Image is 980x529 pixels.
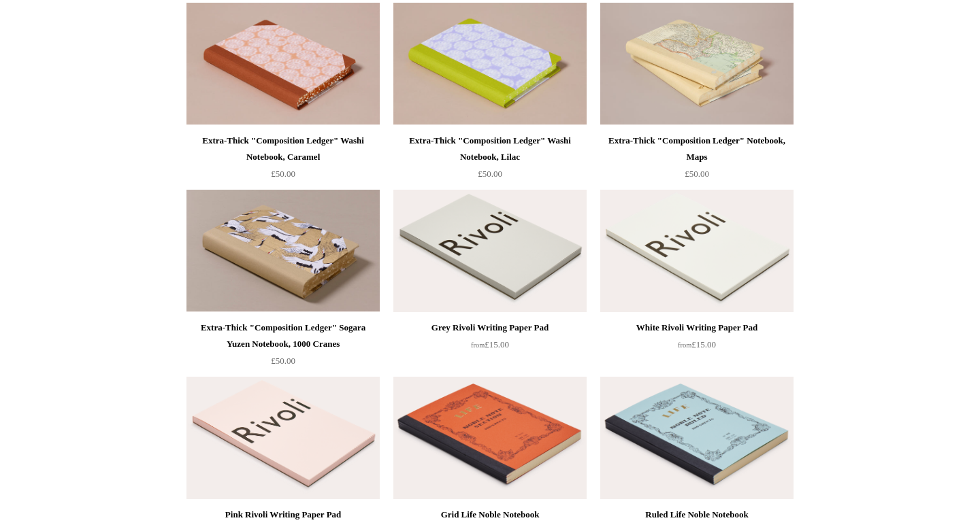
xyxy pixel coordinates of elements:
div: Pink Rivoli Writing Paper Pad [190,507,376,523]
div: Grey Rivoli Writing Paper Pad [397,320,583,336]
img: Grid Life Noble Notebook [393,377,587,499]
span: £15.00 [678,339,716,349]
a: Grey Rivoli Writing Paper Pad from£15.00 [393,320,587,375]
a: Extra-Thick "Composition Ledger" Washi Notebook, Lilac £50.00 [393,133,587,188]
a: Grid Life Noble Notebook Grid Life Noble Notebook [393,377,587,499]
a: Extra-Thick "Composition Ledger" Notebook, Maps £50.00 [600,133,794,188]
img: Grey Rivoli Writing Paper Pad [393,190,587,312]
a: Extra-Thick "Composition Ledger" Washi Notebook, Caramel Extra-Thick "Composition Ledger" Washi N... [186,3,380,125]
a: Extra-Thick "Composition Ledger" Washi Notebook, Caramel £50.00 [186,133,380,188]
div: Extra-Thick "Composition Ledger" Sogara Yuzen Notebook, 1000 Cranes [190,320,376,352]
div: Extra-Thick "Composition Ledger" Washi Notebook, Caramel [190,133,376,165]
img: Pink Rivoli Writing Paper Pad [186,377,380,499]
span: £50.00 [271,356,295,366]
a: Extra-Thick "Composition Ledger" Notebook, Maps Extra-Thick "Composition Ledger" Notebook, Maps [600,3,794,125]
a: Extra-Thick "Composition Ledger" Sogara Yuzen Notebook, 1000 Cranes £50.00 [186,320,380,375]
img: Ruled Life Noble Notebook [600,377,794,499]
a: Extra-Thick "Composition Ledger" Sogara Yuzen Notebook, 1000 Cranes Extra-Thick "Composition Ledg... [186,190,380,312]
img: Extra-Thick "Composition Ledger" Notebook, Maps [600,3,794,125]
span: from [678,341,691,349]
a: Grey Rivoli Writing Paper Pad Grey Rivoli Writing Paper Pad [393,190,587,312]
img: Extra-Thick "Composition Ledger" Washi Notebook, Caramel [186,3,380,125]
div: Grid Life Noble Notebook [397,507,583,523]
img: Extra-Thick "Composition Ledger" Sogara Yuzen Notebook, 1000 Cranes [186,190,380,312]
a: Pink Rivoli Writing Paper Pad Pink Rivoli Writing Paper Pad [186,377,380,499]
div: White Rivoli Writing Paper Pad [604,320,790,336]
div: Ruled Life Noble Notebook [604,507,790,523]
span: £50.00 [271,169,295,179]
a: Ruled Life Noble Notebook Ruled Life Noble Notebook [600,377,794,499]
img: Extra-Thick "Composition Ledger" Washi Notebook, Lilac [393,3,587,125]
span: £50.00 [685,169,709,179]
a: White Rivoli Writing Paper Pad White Rivoli Writing Paper Pad [600,190,794,312]
img: White Rivoli Writing Paper Pad [600,190,794,312]
span: £50.00 [478,169,502,179]
a: White Rivoli Writing Paper Pad from£15.00 [600,320,794,375]
span: from [471,341,485,349]
div: Extra-Thick "Composition Ledger" Washi Notebook, Lilac [397,133,583,165]
a: Extra-Thick "Composition Ledger" Washi Notebook, Lilac Extra-Thick "Composition Ledger" Washi Not... [393,3,587,125]
div: Extra-Thick "Composition Ledger" Notebook, Maps [604,133,790,165]
span: £15.00 [471,339,509,349]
